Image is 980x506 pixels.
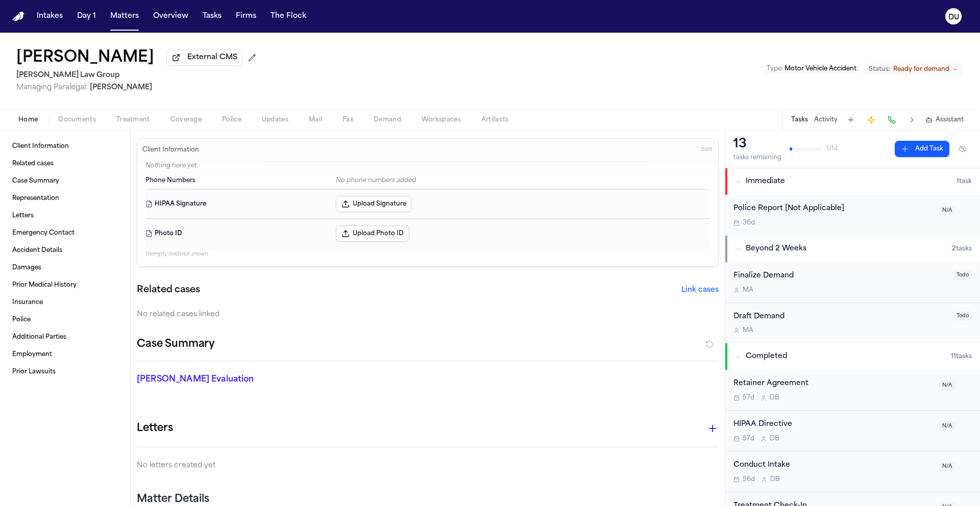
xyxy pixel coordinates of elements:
[116,116,150,124] span: Treatment
[145,225,330,242] dt: Photo ID
[18,116,38,124] span: Home
[8,260,122,276] a: Damages
[733,154,781,162] div: tasks remaining
[262,116,288,124] span: Updates
[137,336,214,352] h2: Case Summary
[8,138,122,155] a: Client Information
[743,435,754,443] span: 57d
[8,364,122,380] a: Prior Lawsuits
[951,352,972,361] span: 11 task s
[733,203,933,215] div: Police Report [Not Applicable]
[725,168,980,195] button: Immediate1task
[8,312,122,328] a: Police
[8,242,122,259] a: Accident Details
[170,116,202,124] span: Coverage
[149,7,192,26] button: Overview
[814,116,838,124] button: Activity
[12,12,24,21] a: Home
[222,116,241,124] span: Police
[957,178,972,186] span: 1 task
[925,116,964,124] button: Assistant
[864,63,964,75] button: Change status from Ready for demand
[90,84,152,91] span: [PERSON_NAME]
[12,212,34,220] span: Letters
[746,176,785,187] span: Immediate
[844,113,858,127] button: Add Task
[8,329,122,345] a: Additional Parties
[12,264,41,272] span: Damages
[342,116,353,124] span: Fax
[12,281,77,289] span: Prior Medical History
[770,475,780,484] span: D B
[733,419,933,431] div: HIPAA Directive
[137,420,173,437] h1: Letters
[725,236,980,262] button: Beyond 2 Weeks2tasks
[767,66,783,72] span: Type :
[266,7,310,26] button: The Flock
[137,310,719,320] div: No related cases linked
[145,250,710,258] p: 15 empty fields not shown.
[106,7,143,26] button: Matters
[746,244,806,254] span: Beyond 2 Weeks
[12,246,62,255] span: Accident Details
[698,142,715,158] button: Edit
[12,229,75,237] span: Emergency Contact
[725,343,980,370] button: Completed11tasks
[33,7,67,26] button: Intakes
[770,435,779,443] span: D B
[864,113,878,127] button: Create Immediate Task
[73,7,100,26] button: Day 1
[733,136,781,153] div: 13
[895,141,949,157] button: Add Task
[166,49,243,66] button: External CMS
[140,146,201,154] h3: Client Information
[725,411,980,451] div: Open task: HIPAA Directive
[8,294,122,311] a: Insurance
[336,176,710,185] div: No phone numbers added
[137,283,200,297] h2: Related cases
[733,311,947,323] div: Draft Demand
[733,378,933,390] div: Retainer Agreement
[893,65,949,73] span: Ready for demand
[16,49,154,67] h1: [PERSON_NAME]
[232,7,260,26] button: Firms
[12,12,24,21] img: Finch Logo
[12,350,52,359] span: Employment
[869,65,890,73] span: Status:
[12,160,54,168] span: Related cases
[145,176,195,185] span: Phone Numbers
[137,460,719,472] p: No letters created yet
[953,270,972,280] span: Todo
[199,7,226,26] button: Tasks
[725,195,980,235] div: Open task: Police Report [Not Applicable]
[8,277,122,293] a: Prior Medical History
[939,421,955,431] span: N/A
[743,219,755,227] span: 36d
[12,142,69,150] span: Client Information
[785,66,856,72] span: Motor Vehicle Accident
[743,286,753,294] span: M A
[58,116,96,124] span: Documents
[701,146,712,154] span: Edit
[137,373,323,386] p: [PERSON_NAME] Evaluation
[939,381,955,390] span: N/A
[336,225,409,242] button: Upload Photo ID
[12,316,31,324] span: Police
[16,69,260,82] h2: [PERSON_NAME] Law Group
[885,113,899,127] button: Make a Call
[8,208,122,224] a: Letters
[725,303,980,343] div: Open task: Draft Demand
[12,368,56,376] span: Prior Lawsuits
[8,190,122,207] a: Representation
[725,262,980,303] div: Open task: Finalize Demand
[12,194,59,203] span: Representation
[939,206,955,215] span: N/A
[481,116,509,124] span: Artifacts
[939,462,955,471] span: N/A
